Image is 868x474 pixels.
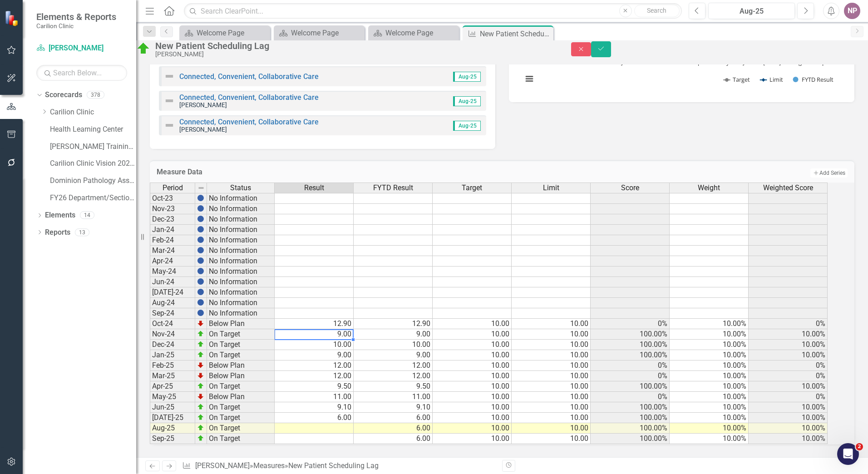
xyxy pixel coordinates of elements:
td: No Information [207,246,275,256]
input: Search Below... [36,65,127,81]
div: New Patient Scheduling Lag [288,461,379,470]
td: Sep-25 [150,434,195,444]
td: 9.50 [275,381,354,392]
td: On Target [207,402,275,413]
td: 10.00% [749,423,828,434]
td: 9.10 [275,402,354,413]
a: FY26 Department/Section Example Scorecard [50,193,136,203]
td: Below Plan [207,392,275,402]
a: [PERSON_NAME] [36,43,127,54]
img: 8DAGhfEEPCf229AAAAAElFTkSuQmCC [197,184,205,192]
td: 0% [749,371,828,381]
td: 10.00 [512,423,591,434]
td: 100.00% [591,329,670,340]
td: On Target [207,413,275,423]
td: Sep-24 [150,308,195,319]
td: 10.00 [512,360,591,371]
td: Feb-25 [150,360,195,371]
div: [PERSON_NAME] [155,51,553,58]
td: 9.00 [275,350,354,360]
td: 10.00 [433,413,512,423]
span: Search [647,7,666,14]
td: Mar-24 [150,246,195,256]
img: Not Defined [164,120,175,131]
img: BgCOk07PiH71IgAAAABJRU5ErkJggg== [197,215,204,222]
a: Reports [45,227,70,238]
a: Carilion Clinic Vision 2025 (Full Version) [50,158,136,169]
td: 10.00 [433,381,512,392]
td: 10.00 [512,319,591,329]
span: Target [462,184,482,192]
td: No Information [207,256,275,267]
a: Carilion Clinic [50,107,136,118]
td: 12.00 [354,371,433,381]
span: Aug-25 [453,121,481,131]
td: Jan-25 [150,350,195,360]
td: 10.00% [749,434,828,444]
a: Connected, Convenient, Collaborative Care [179,93,319,102]
td: 100.00% [591,423,670,434]
td: 10.00 [512,340,591,350]
td: Dec-23 [150,214,195,225]
span: Score [621,184,639,192]
img: Not Defined [164,95,175,106]
img: zOikAAAAAElFTkSuQmCC [197,414,204,421]
td: On Target [207,329,275,340]
td: No Information [207,298,275,308]
td: On Target [207,381,275,392]
div: Welcome Page [385,27,457,39]
img: BgCOk07PiH71IgAAAABJRU5ErkJggg== [197,257,204,264]
div: New Patient Scheduling Lag [480,28,551,39]
div: » » [182,461,495,471]
img: zOikAAAAAElFTkSuQmCC [197,382,204,390]
td: 12.00 [354,360,433,371]
span: Period [163,184,183,192]
td: Jun-25 [150,402,195,413]
td: Aug-25 [150,423,195,434]
td: 0% [591,360,670,371]
img: BgCOk07PiH71IgAAAABJRU5ErkJggg== [197,205,204,212]
td: 10.00% [749,381,828,392]
td: 10.00 [433,329,512,340]
td: 9.00 [275,329,354,340]
button: Aug-25 [708,3,795,19]
a: Welcome Page [370,27,457,39]
td: Jun-24 [150,277,195,287]
td: 0% [591,392,670,402]
td: 10.00 [512,434,591,444]
td: 10.00 [354,340,433,350]
td: 100.00% [591,402,670,413]
td: Below Plan [207,371,275,381]
td: 6.00 [354,423,433,434]
td: 10.00 [512,413,591,423]
td: 9.00 [354,350,433,360]
span: Weight [698,184,720,192]
td: 9.00 [354,329,433,340]
td: 10.00 [433,423,512,434]
td: 10.00 [512,392,591,402]
td: 10.00% [749,413,828,423]
td: Nov-24 [150,329,195,340]
td: May-25 [150,392,195,402]
a: Measures [253,461,285,470]
td: 10.00% [670,381,749,392]
td: 10.00 [433,360,512,371]
button: Show Limit [760,75,783,84]
div: 14 [80,212,94,219]
img: BgCOk07PiH71IgAAAABJRU5ErkJggg== [197,288,204,296]
td: No Information [207,308,275,319]
div: 13 [75,228,89,236]
td: [DATE]-24 [150,287,195,298]
td: 10.00% [749,350,828,360]
td: 10.00 [512,402,591,413]
td: 10.00 [433,392,512,402]
td: 10.00 [433,319,512,329]
td: 6.00 [354,434,433,444]
td: 12.00 [275,371,354,381]
img: BgCOk07PiH71IgAAAABJRU5ErkJggg== [197,299,204,306]
img: BgCOk07PiH71IgAAAABJRU5ErkJggg== [197,247,204,254]
img: BgCOk07PiH71IgAAAABJRU5ErkJggg== [197,226,204,233]
img: TnMDeAgwAPMxUmUi88jYAAAAAElFTkSuQmCC [197,361,204,369]
img: zOikAAAAAElFTkSuQmCC [197,424,204,431]
td: Nov-23 [150,204,195,214]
